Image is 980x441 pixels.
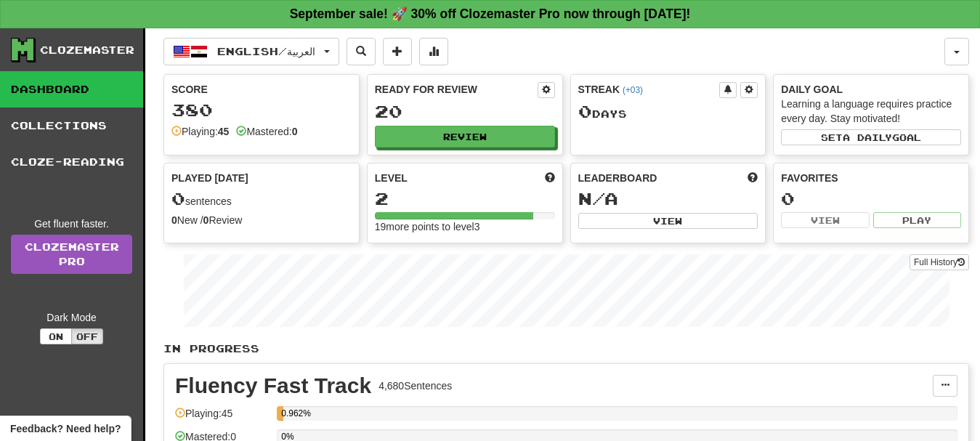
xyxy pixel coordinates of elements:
[781,129,961,145] button: Seta dailygoal
[748,171,758,185] span: This week in points, UTC
[175,375,371,397] div: Fluency Fast Track
[171,190,352,209] div: sentences
[843,132,892,142] span: a daily
[781,171,961,185] div: Favorites
[910,254,969,270] button: Full History
[40,328,72,344] button: On
[375,126,555,147] button: Review
[40,43,134,57] div: Clozemaster
[171,213,352,227] div: New / Review
[623,85,643,95] a: (+03)
[383,38,412,65] button: Add sentence to collection
[171,171,248,185] span: Played [DATE]
[203,214,209,226] strong: 0
[11,217,132,231] div: Get fluent faster.
[347,38,376,65] button: Search sentences
[171,101,352,119] div: 380
[218,126,230,137] strong: 45
[171,188,185,209] span: 0
[781,97,961,126] div: Learning a language requires practice every day. Stay motivated!
[171,214,177,226] strong: 0
[578,171,657,185] span: Leaderboard
[171,82,352,97] div: Score
[578,101,592,121] span: 0
[71,328,103,344] button: Off
[378,379,452,393] div: 4,680 Sentences
[290,7,691,21] strong: September sale! 🚀 30% off Clozemaster Pro now through [DATE]!
[375,171,408,185] span: Level
[217,45,315,57] span: English / العربية
[375,190,555,208] div: 2
[10,421,121,436] span: Open feedback widget
[781,82,961,97] div: Daily Goal
[11,310,132,325] div: Dark Mode
[163,341,969,356] p: In Progress
[375,219,555,234] div: 19 more points to level 3
[545,171,555,185] span: Score more points to level up
[781,212,869,228] button: View
[163,38,339,65] button: English/العربية
[375,82,538,97] div: Ready for Review
[292,126,298,137] strong: 0
[578,102,758,121] div: Day s
[781,190,961,208] div: 0
[873,212,961,228] button: Play
[171,124,229,139] div: Playing:
[578,82,720,97] div: Streak
[236,124,297,139] div: Mastered:
[578,213,758,229] button: View
[175,406,270,430] div: Playing: 45
[419,38,448,65] button: More stats
[375,102,555,121] div: 20
[578,188,618,209] span: N/A
[281,406,283,421] div: 0.962%
[11,235,132,274] a: ClozemasterPro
